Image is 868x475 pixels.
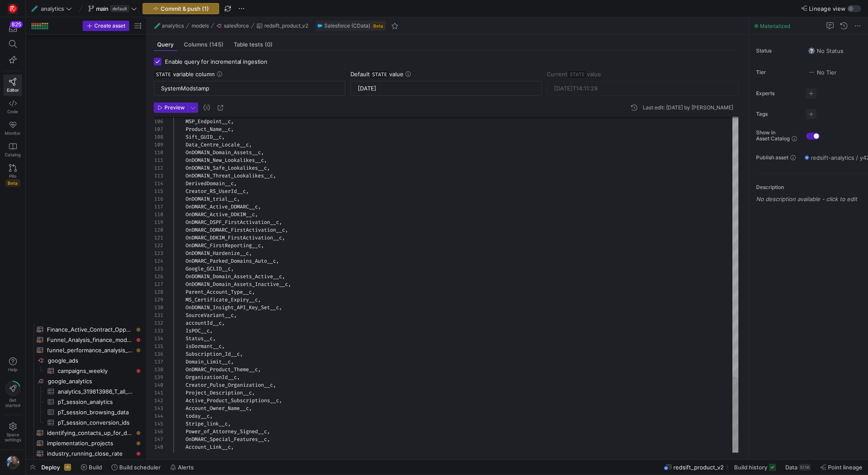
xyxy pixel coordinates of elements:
[186,366,258,373] span: OnDMARC_Product_Theme__c
[154,118,163,125] div: 106
[288,281,291,288] span: ,
[370,70,389,79] span: STATE
[808,47,843,54] span: No Status
[6,180,20,186] span: Beta
[809,5,846,12] span: Lineage view
[3,453,22,472] button: https://storage.googleapis.com/y42-prod-data-exchange/images/6IdsliWYEjCj6ExZYNtk9pMT8U8l8YHLguyz...
[276,258,279,264] span: ,
[186,436,267,443] span: OnDMARC_Special_Features__c
[186,227,285,233] span: OnDMARC_DDMARC_FirstActivation__c
[47,325,133,335] span: Finance_Active_Contract_Opportunities_by_Product​​​​​​​​​​
[186,428,267,435] span: Power_of_Attorney_Signed__c
[47,428,133,438] span: identifying_contacts_up_for_deletion​​​​​​​​​​
[567,70,587,79] span: STATE
[186,358,231,365] span: Domain_Limit__c
[154,366,163,373] div: 138
[285,227,288,233] span: ,
[10,21,23,28] div: 825
[186,258,276,264] span: OnDMARC_Parked_Domains_Auto__c
[186,413,210,419] span: today__c
[210,327,213,334] span: ,
[154,71,215,78] span: variable column
[231,265,234,272] span: ,
[828,464,862,471] span: Point lineage
[29,366,143,376] a: campaigns_weekly​​​​​​​​​
[48,356,142,366] span: google_ads​​​​​​​​
[47,335,133,345] span: Funnel_Analysis_finance_model_table_output​​​​​​​​​​
[350,71,403,78] span: Default value
[252,289,255,295] span: ,
[154,428,163,435] div: 146
[267,165,270,171] span: ,
[157,42,174,47] span: Query
[152,21,186,31] button: 🧪analytics
[186,242,261,249] span: OnDMARC_FirstReporting__c
[186,343,222,350] span: isDormant__c
[756,48,799,54] span: Status
[231,126,234,133] span: ,
[186,219,279,226] span: OnDMARC_DSPF_FirstActivation__c
[231,118,234,125] span: ,
[186,289,252,295] span: Parent_Account_Type__c
[6,456,20,469] img: https://storage.googleapis.com/y42-prod-data-exchange/images/6IdsliWYEjCj6ExZYNtk9pMT8U8l8YHLguyz...
[143,3,219,14] button: Commit & push (1)
[154,203,163,211] div: 117
[154,412,163,420] div: 144
[29,438,143,448] div: Press SPACE to select this row.
[231,358,234,365] span: ,
[186,405,249,412] span: Account_Owner_Name__c
[154,389,163,397] div: 141
[161,5,209,12] span: Commit & push (1)
[29,386,143,397] div: Press SPACE to select this row.
[154,273,163,280] div: 126
[29,355,143,366] div: Press SPACE to select this row.
[154,280,163,288] div: 127
[154,226,163,234] div: 120
[186,444,231,450] span: Account_Link__c
[808,69,837,76] span: No Tier
[154,319,163,327] div: 132
[47,345,133,355] span: funnel_performance_analysis__daily​​​​​​​​​​
[154,358,163,366] div: 137
[186,234,282,241] span: OnDMARC_DDKIM_FirstActivation__c
[734,464,767,471] span: Build history
[154,381,163,389] div: 140
[222,343,225,350] span: ,
[806,45,846,56] button: No statusNo Status
[58,366,133,376] span: campaigns_weekly​​​​​​​​​
[29,376,143,386] a: google_analytics​​​​​​​​
[154,311,163,319] div: 131
[164,105,185,111] span: Preview
[279,397,282,404] span: ,
[58,407,133,417] span: pT_session_browsing_data​​​​​​​​​
[154,373,163,381] div: 139
[222,133,225,140] span: ,
[224,23,249,29] span: salesforce
[799,464,811,471] div: 511K
[5,397,20,408] span: Get started
[154,443,163,451] div: 148
[41,464,60,471] span: Deploy
[154,164,163,172] div: 112
[252,389,255,396] span: ,
[119,464,161,471] span: Build scheduler
[186,304,279,311] span: OnDOMAIN_Insight_API_Key_Set__c
[154,327,163,335] div: 133
[547,71,601,78] span: Current value
[730,460,780,475] button: Build history
[29,345,143,355] div: Press SPACE to select this row.
[255,211,258,218] span: ,
[186,133,222,140] span: Sift_GUID__c
[108,460,164,475] button: Build scheduler
[186,420,228,427] span: Stripe_link__c
[192,23,209,29] span: models
[58,387,133,397] span: analytics_319813986_T_all_events_all_websites​​​​​​​​​
[240,351,243,357] span: ,
[3,96,22,118] a: Code
[154,218,163,226] div: 119
[154,102,188,113] button: Preview
[154,335,163,342] div: 134
[214,21,251,31] button: salesforce
[264,23,308,29] span: redsift_product_v2
[7,367,18,372] span: Help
